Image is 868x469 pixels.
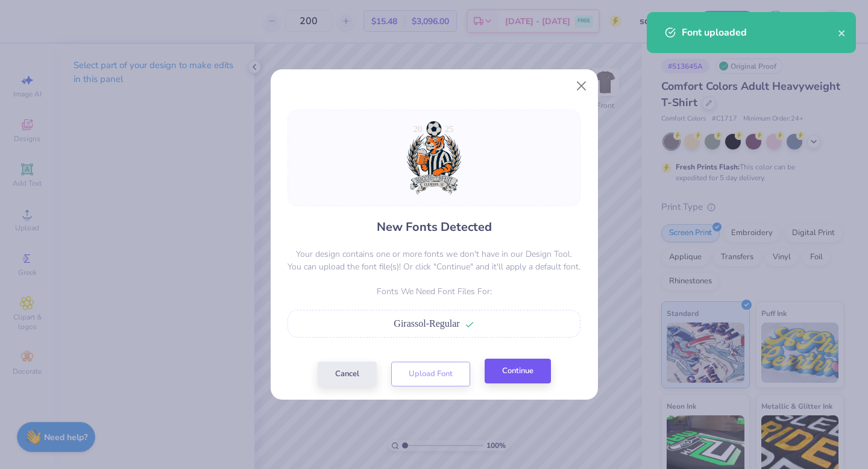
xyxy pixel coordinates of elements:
[838,25,846,40] button: close
[318,362,377,386] button: Cancel
[394,318,459,329] span: Girassol-Regular
[682,25,838,40] div: Font uploaded
[288,285,580,298] p: Fonts We Need Font Files For:
[288,248,580,273] p: Your design contains one or more fonts we don't have in our Design Tool. You can upload the font ...
[570,74,593,97] button: Close
[485,359,551,383] button: Continue
[377,218,492,236] h4: New Fonts Detected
